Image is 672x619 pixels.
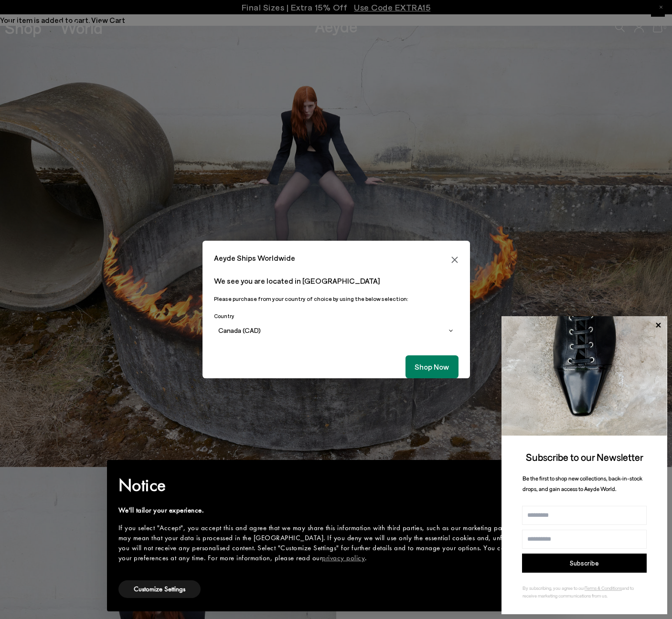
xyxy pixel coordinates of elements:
[405,355,458,378] button: Shop Now
[523,585,585,591] span: By subscribing, you agree to our
[526,451,643,463] span: Subscribe to our Newsletter
[218,326,261,334] span: Canada (CAD)
[522,554,647,573] button: Subscribe
[523,475,642,492] span: Be the first to shop new collections, back-in-stock drops, and gain access to Aeyde World.
[214,252,295,264] span: Aeyde Ships Worldwide
[118,505,539,515] div: We'll tailor your experience.
[214,313,234,319] span: Country
[118,523,539,563] div: If you select "Accept", you accept this and agree that we may share this information with third p...
[501,316,667,436] img: ca3f721fb6ff708a270709c41d776025.jpg
[322,553,365,563] a: privacy policy
[118,473,539,498] h2: Notice
[118,580,201,598] button: Customize Settings
[214,275,459,287] p: We see you are located in [GEOGRAPHIC_DATA]
[447,252,462,267] button: Close
[214,294,459,303] p: Please purchase from your country of choice by using the below selection:
[585,585,622,591] a: Terms & Conditions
